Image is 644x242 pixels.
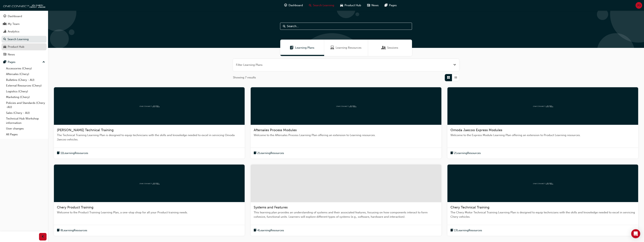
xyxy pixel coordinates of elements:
[5,89,47,94] a: Logistics (Chery)
[2,43,47,50] a: Product Hub
[257,151,284,155] span: 2 Learning Resources
[450,151,481,155] button: book-icon2LearningResources
[345,3,361,8] span: Product Hub
[382,2,400,9] a: pages-iconPages
[8,52,15,57] div: News
[254,205,288,209] span: Systems and Features
[290,46,294,50] span: Learning Plans
[295,46,314,50] span: Learning Plans
[450,133,635,137] span: Welcome to the Express Module Learning Plan offering an extension to Product Learning resources.
[382,46,386,50] span: Sessions
[5,71,47,77] a: Aftersales (Chery)
[453,63,456,67] button: Open the filter
[336,104,356,108] img: oneconnect
[5,66,47,71] a: Accessories (Chery)
[450,205,489,209] span: Chery Technical Training
[5,110,47,116] a: Sales (Chery - AU)
[5,77,47,83] a: Bulletins (Chery - AU)
[5,132,47,137] a: All Pages
[254,151,284,155] button: book-icon2LearningResources
[5,100,47,110] a: Policies and Standards (Chery -AU)
[2,13,47,20] a: Dashboard
[447,87,638,159] a: oneconnectOmoda Jaecoo Express ModulesWelcome to the Express Module Learning Plan offering an ext...
[251,165,441,236] a: Systems and FeaturesThis learning plan provides an understanding of systems and their associated ...
[233,75,256,80] span: Showing 7 results
[8,22,20,26] div: My Team
[309,3,312,8] span: search-icon
[251,87,441,159] a: oneconnectAftersales Process ModulesWelcome to the Aftersales Process Learning Plan offering an e...
[8,29,19,34] div: Analytics
[283,24,286,28] span: Search
[330,46,334,50] span: Learning Resources
[532,181,553,185] img: oneconnect
[3,22,6,26] span: people-icon
[8,45,24,49] div: Product Hub
[340,3,343,8] span: car-icon
[57,151,88,155] button: book-icon11LearningResources
[2,28,47,35] a: Analytics
[636,2,642,9] button: JQ
[454,75,457,80] span: List
[57,228,60,233] span: book-icon
[280,23,412,30] input: Search...
[447,75,450,80] span: Grid
[637,3,641,8] span: JQ
[3,30,6,33] span: chart-icon
[289,3,303,8] span: Dashboard
[5,126,47,132] a: User changes
[454,151,481,155] span: 2 Learning Resources
[5,94,47,100] a: Marketing (Chery)
[450,210,635,219] span: The Chery Motor Technical Training Learning Plan is designed to equip technicians with the skills...
[387,46,398,50] span: Sessions
[364,2,382,9] a: news-iconNews
[313,3,334,8] span: Search Learning
[57,133,242,142] span: The Technical Training Learning Plan is designed to equip technicians with the skills and knowled...
[57,151,60,155] span: book-icon
[3,53,6,56] span: news-icon
[389,3,397,8] span: Pages
[324,40,368,56] a: Learning ResourcesLearning Resources
[447,165,638,236] a: oneconnectChery Technical TrainingThe Chery Motor Technical Training Learning Plan is designed to...
[2,2,45,9] img: oneconnect
[5,116,47,126] a: Technical Hub Workshop information
[54,87,245,159] a: oneconnect[PERSON_NAME] Technical TrainingThe Technical Training Learning Plan is designed to equ...
[280,40,324,56] a: Learning PlansLearning Plans
[60,151,88,155] span: 11 Learning Resources
[2,59,47,66] button: Pages
[57,205,93,209] span: Chery Product Training
[368,40,412,56] a: SessionsSessions
[254,151,257,155] span: book-icon
[60,228,87,233] span: 8 Learning Resources
[450,128,502,132] span: Omoda Jaecoo Express Modules
[3,15,6,18] span: guage-icon
[57,128,114,132] span: [PERSON_NAME] Technical Training
[337,2,364,9] a: car-iconProduct Hub
[41,234,44,239] span: prev-icon
[371,3,379,8] span: News
[57,210,242,215] span: Welcome to the Product Training Learning Plan, a one-stop shop for all your Product training needs.
[2,21,47,28] a: My Team
[450,228,453,233] span: book-icon
[284,3,287,8] span: guage-icon
[8,60,15,64] div: Pages
[254,228,284,233] button: book-icon4LearningResources
[2,36,47,43] a: Search Learning
[57,228,87,233] button: book-icon8LearningResources
[532,104,553,108] img: oneconnect
[306,2,337,9] a: search-iconSearch Learning
[54,165,245,236] a: oneconnectChery Product TrainingWelcome to the Product Training Learning Plan, a one-stop shop fo...
[254,210,438,219] span: This learning plan provides an understanding of systems and their associated features, focusing o...
[2,51,47,58] a: News
[257,228,284,233] span: 4 Learning Resources
[139,181,160,185] img: oneconnect
[631,229,640,238] div: Open Intercom Messenger
[281,2,306,9] a: guage-iconDashboard
[254,228,257,233] span: book-icon
[42,60,45,65] span: up-icon
[450,151,453,155] span: book-icon
[254,128,297,132] span: Aftersales Process Modules
[367,3,370,8] span: news-icon
[8,14,22,18] div: Dashboard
